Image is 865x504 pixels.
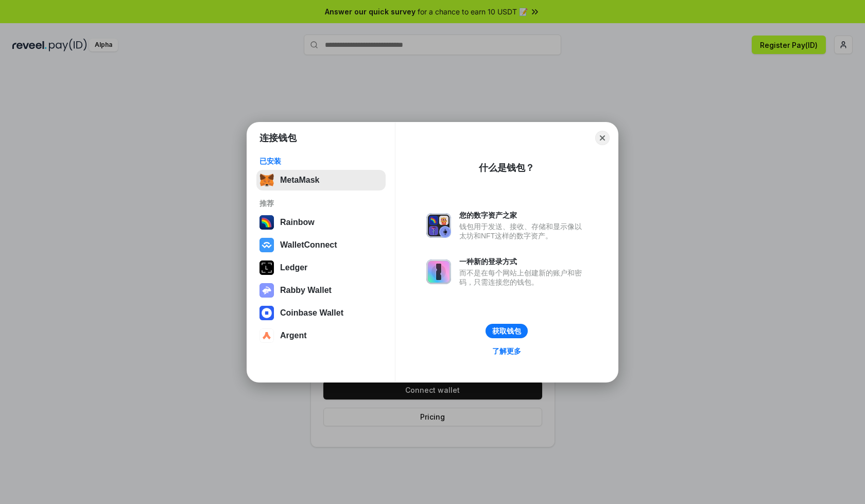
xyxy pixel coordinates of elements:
[259,173,274,187] img: svg+xml,%3Csvg%20fill%3D%22none%22%20height%3D%2233%22%20viewBox%3D%220%200%2035%2033%22%20width%...
[459,257,587,266] div: 一种新的登录方式
[259,283,274,298] img: svg+xml,%3Csvg%20xmlns%3D%22http%3A%2F%2Fwww.w3.org%2F2000%2Fsvg%22%20fill%3D%22none%22%20viewBox...
[486,344,527,358] a: 了解更多
[256,280,386,301] button: Rabby Wallet
[426,213,451,238] img: svg+xml,%3Csvg%20xmlns%3D%22http%3A%2F%2Fwww.w3.org%2F2000%2Fsvg%22%20fill%3D%22none%22%20viewBox...
[459,268,587,287] div: 而不是在每个网站上创建新的账户和密码，只需连接您的钱包。
[280,240,337,250] div: WalletConnect
[259,132,297,144] h1: 连接钱包
[256,325,386,346] button: Argent
[459,222,587,240] div: 钱包用于发送、接收、存储和显示像以太坊和NFT这样的数字资产。
[259,260,274,275] img: svg+xml,%3Csvg%20xmlns%3D%22http%3A%2F%2Fwww.w3.org%2F2000%2Fsvg%22%20width%3D%2228%22%20height%3...
[280,286,332,295] div: Rabby Wallet
[259,157,383,166] div: 已安装
[259,306,274,320] img: svg+xml,%3Csvg%20width%3D%2228%22%20height%3D%2228%22%20viewBox%3D%220%200%2028%2028%22%20fill%3D...
[426,259,451,284] img: svg+xml,%3Csvg%20xmlns%3D%22http%3A%2F%2Fwww.w3.org%2F2000%2Fsvg%22%20fill%3D%22none%22%20viewBox...
[492,326,521,336] div: 获取钱包
[280,308,343,318] div: Coinbase Wallet
[256,170,386,190] button: MetaMask
[259,199,383,208] div: 推荐
[259,215,274,230] img: svg+xml,%3Csvg%20width%3D%22120%22%20height%3D%22120%22%20viewBox%3D%220%200%20120%20120%22%20fil...
[256,303,386,323] button: Coinbase Wallet
[459,211,587,220] div: 您的数字资产之家
[256,257,386,278] button: Ledger
[280,331,307,340] div: Argent
[280,263,307,272] div: Ledger
[259,238,274,252] img: svg+xml,%3Csvg%20width%3D%2228%22%20height%3D%2228%22%20viewBox%3D%220%200%2028%2028%22%20fill%3D...
[492,346,521,356] div: 了解更多
[595,131,610,145] button: Close
[259,328,274,343] img: svg+xml,%3Csvg%20width%3D%2228%22%20height%3D%2228%22%20viewBox%3D%220%200%2028%2028%22%20fill%3D...
[280,218,315,227] div: Rainbow
[256,212,386,233] button: Rainbow
[256,235,386,255] button: WalletConnect
[486,324,528,338] button: 获取钱包
[479,162,534,174] div: 什么是钱包？
[280,176,319,185] div: MetaMask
